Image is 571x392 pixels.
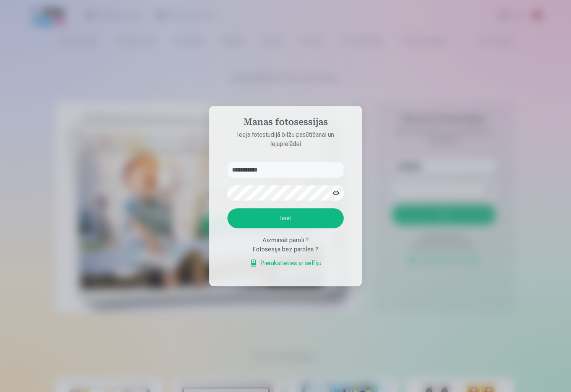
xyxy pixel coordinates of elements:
[220,130,351,149] p: Ieeja fotostudijā bilžu pasūtīšanai un lejupielādei
[220,117,351,130] h4: Manas fotosessijas
[250,259,321,268] a: Pierakstieties ar selfiju
[227,245,344,254] div: Fotosesija bez paroles ?
[227,208,344,228] button: Ieiet
[227,236,344,245] div: Aizmirsāt paroli ?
